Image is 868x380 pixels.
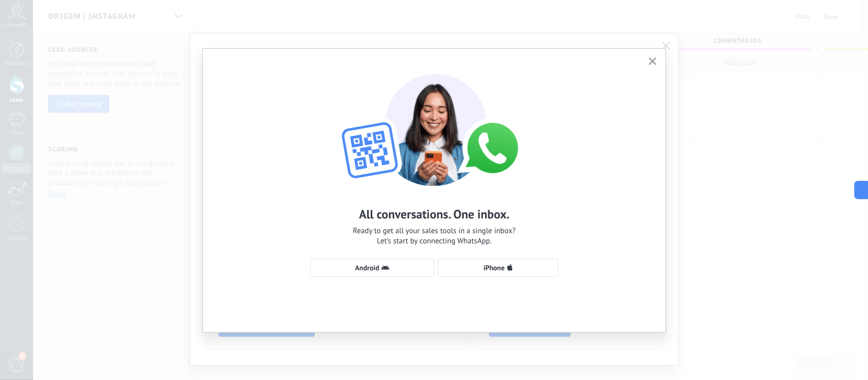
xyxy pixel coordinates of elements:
[438,259,558,277] button: iPhone
[310,259,434,277] button: Android
[322,64,546,186] img: wa-lite-select-device.png
[355,264,379,271] span: Android
[353,226,516,246] span: Ready to get all your sales tools in a single inbox? Let’s start by connecting WhatsApp.
[359,206,510,222] h2: All conversations. One inbox.
[484,264,505,271] span: iPhone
